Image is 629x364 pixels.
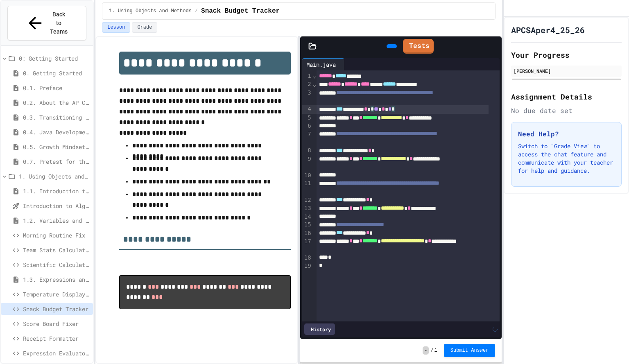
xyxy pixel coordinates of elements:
div: 18 [302,254,312,262]
div: Main.java [302,60,340,69]
span: Fold line [312,81,317,88]
div: 12 [302,196,312,204]
span: Snack Budget Tracker [201,6,280,16]
span: Morning Routine Fix [23,231,90,240]
span: 0. Getting Started [23,69,90,77]
div: 8 [302,147,312,155]
span: / [195,8,198,14]
div: 9 [302,155,312,172]
div: 16 [302,229,312,237]
span: / [430,347,433,354]
div: 6 [302,122,312,130]
h1: APCSAper4_25_26 [511,24,585,36]
span: 0: Getting Started [19,54,90,63]
div: No due date set [511,106,622,115]
span: 0.5. Growth Mindset and Pair Programming [23,142,90,151]
div: Main.java [302,58,344,70]
span: 0.4. Java Development Environments [23,128,90,136]
span: 0.2. About the AP CSA Exam [23,98,90,107]
div: 19 [302,262,312,270]
span: Snack Budget Tracker [23,305,90,313]
div: 5 [302,114,312,122]
div: History [304,323,335,335]
div: 4 [302,105,312,113]
a: Tests [403,39,434,54]
span: - [423,346,429,355]
span: 0.3. Transitioning from AP CSP to AP CSA [23,113,90,122]
span: 1.1. Introduction to Algorithms, Programming, and Compilers [23,187,90,195]
span: Team Stats Calculator [23,246,90,254]
span: 1. Using Objects and Methods [19,172,90,181]
span: 1 [434,347,437,354]
button: Grade [132,22,157,33]
span: 1.3. Expressions and Output [New] [23,275,90,284]
span: Expression Evaluator Fix [23,349,90,357]
h2: Assignment Details [511,91,622,102]
div: 7 [302,130,312,147]
button: Lesson [102,22,130,33]
div: 13 [302,204,312,213]
span: Scientific Calculator [23,260,90,269]
h2: Your Progress [511,49,622,61]
div: 15 [302,221,312,229]
p: Switch to "Grade View" to access the chat feature and communicate with your teacher for help and ... [518,142,615,175]
div: 14 [302,213,312,221]
div: 11 [302,179,312,196]
div: [PERSON_NAME] [514,67,619,75]
span: Receipt Formatter [23,334,90,343]
div: 10 [302,172,312,180]
span: Fold line [312,72,317,79]
span: Score Board Fixer [23,319,90,328]
h3: Need Help? [518,129,615,139]
div: 1 [302,72,312,80]
span: 0.7. Pretest for the AP CSA Exam [23,157,90,166]
span: Introduction to Algorithms, Programming, and Compilers [23,201,90,210]
div: 2 [302,80,312,88]
span: 0.1. Preface [23,84,90,92]
button: Back to Teams [7,6,86,41]
div: 3 [302,89,312,106]
span: 1. Using Objects and Methods [109,8,192,14]
span: Temperature Display Fix [23,290,90,298]
span: Back to Teams [50,10,69,36]
span: 1.2. Variables and Data Types [23,216,90,225]
button: Submit Answer [444,344,496,357]
span: Submit Answer [450,347,489,354]
div: 17 [302,237,312,254]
